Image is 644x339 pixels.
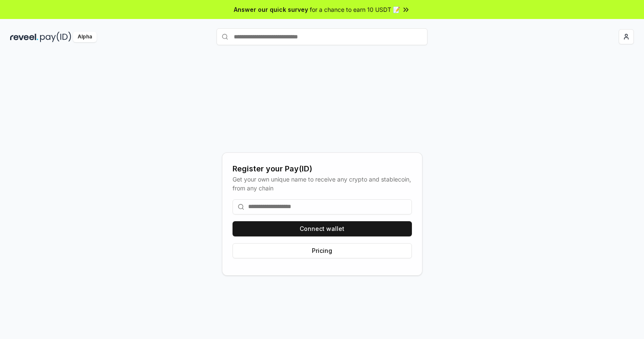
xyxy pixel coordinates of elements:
div: Get your own unique name to receive any crypto and stablecoin, from any chain [233,175,412,193]
span: for a chance to earn 10 USDT 📝 [310,5,400,14]
span: Answer our quick survey [234,5,308,14]
div: Alpha [73,32,97,42]
button: Connect wallet [233,221,412,236]
img: pay_id [40,32,71,42]
div: Register your Pay(ID) [233,163,412,175]
img: reveel_dark [10,32,38,42]
button: Pricing [233,243,412,258]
